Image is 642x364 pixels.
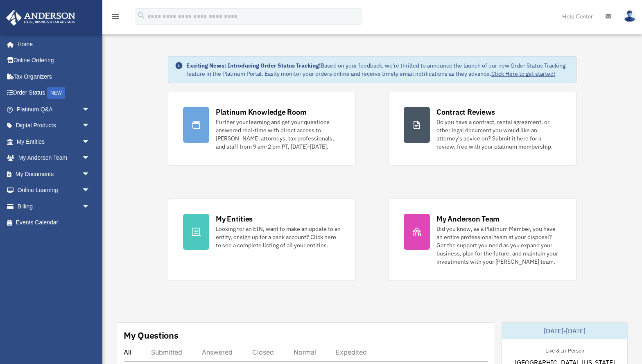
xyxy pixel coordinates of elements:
span: arrow_drop_down [82,118,98,134]
div: Submitted [151,348,182,356]
span: arrow_drop_down [82,198,98,215]
a: My Entities Looking for an EIN, want to make an update to an entity, or sign up for a bank accoun... [168,199,356,281]
div: [DATE]-[DATE] [502,323,627,339]
i: search [137,11,146,20]
a: My Anderson Team Did you know, as a Platinum Member, you have an entire professional team at your... [389,199,576,281]
a: Online Learningarrow_drop_down [6,182,102,199]
div: Looking for an EIN, want to make an update to an entity, or sign up for a bank account? Click her... [216,225,341,249]
a: Tax Organizers [6,68,102,85]
div: My Anderson Team [436,214,500,224]
div: My Questions [124,329,179,341]
img: Anderson Advisors Platinum Portal [4,10,78,26]
a: Billingarrow_drop_down [6,198,102,215]
a: Digital Productsarrow_drop_down [6,118,102,134]
div: Normal [294,348,316,356]
a: Click Here to get started! [491,70,555,77]
div: Answered [202,348,233,356]
a: Platinum Knowledge Room Further your learning and get your questions answered real-time with dire... [168,92,356,166]
div: Contract Reviews [436,107,495,117]
a: menu [111,14,120,21]
span: arrow_drop_down [82,150,98,167]
div: Expedited [336,348,367,356]
span: arrow_drop_down [82,182,98,199]
a: My Documentsarrow_drop_down [6,166,102,182]
span: arrow_drop_down [82,166,98,183]
a: Online Ordering [6,52,102,69]
span: arrow_drop_down [82,133,98,150]
a: Events Calendar [6,215,102,231]
div: Live & In-Person [539,346,591,354]
div: All [124,348,131,356]
div: Do you have a contract, rental agreement, or other legal document you would like an attorney's ad... [436,118,561,151]
div: Platinum Knowledge Room [216,107,307,117]
div: Based on your feedback, we're thrilled to announce the launch of our new Order Status Tracking fe... [186,61,570,78]
a: My Entitiesarrow_drop_down [6,133,102,150]
a: My Anderson Teamarrow_drop_down [6,150,102,166]
div: Did you know, as a Platinum Member, you have an entire professional team at your disposal? Get th... [436,225,561,266]
div: NEW [47,87,65,99]
i: menu [111,11,120,21]
div: My Entities [216,214,253,224]
a: Home [6,36,98,52]
div: Further your learning and get your questions answered real-time with direct access to [PERSON_NAM... [216,118,341,151]
div: Closed [252,348,274,356]
span: arrow_drop_down [82,101,98,118]
a: Order StatusNEW [6,85,102,102]
a: Platinum Q&Aarrow_drop_down [6,101,102,118]
a: Contract Reviews Do you have a contract, rental agreement, or other legal document you would like... [389,92,576,166]
img: User Pic [624,10,636,22]
strong: Exciting News: Introducing Order Status Tracking! [186,62,321,69]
